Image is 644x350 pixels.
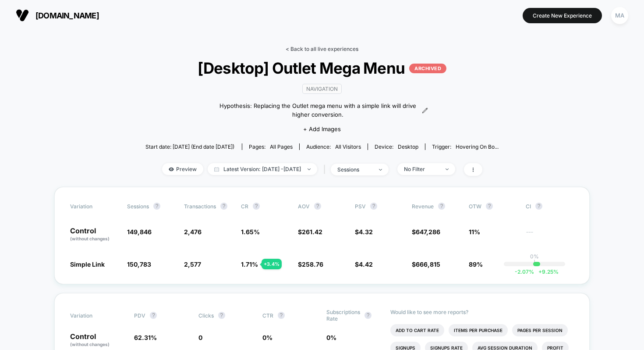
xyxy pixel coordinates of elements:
span: desktop [398,143,418,150]
span: 0 [198,334,202,341]
span: Clicks [198,312,214,319]
a: < Back to all live experiences [286,46,358,52]
p: Control [70,333,125,348]
p: | [534,260,535,266]
span: Variation [70,203,118,210]
div: Audience: [306,143,361,150]
span: 0 % [326,334,336,341]
button: ? [438,203,445,210]
span: Start date: [DATE] (End date [DATE]) [145,143,234,150]
p: Would like to see more reports? [390,309,574,315]
span: 261.42 [302,228,322,236]
span: 11% [469,228,480,236]
p: 0% [530,253,539,260]
span: 9.25 % [534,268,559,275]
button: ? [364,312,372,319]
span: (without changes) [70,236,110,241]
img: end [446,168,449,170]
span: 666,815 [416,261,440,268]
span: OTW [469,203,517,210]
button: ? [278,312,285,319]
span: navigation [302,84,342,94]
button: ? [370,203,377,210]
span: 0 % [262,334,272,341]
span: Sessions [127,203,149,210]
span: 89% [469,261,483,268]
button: ? [314,203,321,210]
li: Pages Per Session [512,324,568,336]
button: ? [220,203,227,210]
span: 62.31 % [134,334,157,341]
span: 4.42 [359,261,373,268]
span: Transactions [184,203,216,210]
span: $ [355,228,373,236]
span: PDV [134,312,145,319]
span: -2.07 % [515,268,534,275]
span: [DOMAIN_NAME] [35,11,99,20]
span: [Desktop] Outlet Mega Menu [163,59,481,77]
button: ? [535,203,542,210]
span: All Visitors [335,143,361,150]
span: AOV [298,203,310,210]
img: Visually logo [16,9,29,22]
div: + 3.4 % [262,259,282,269]
span: Preview [162,163,203,175]
img: end [308,168,311,170]
div: sessions [337,166,372,173]
span: CR [241,203,248,210]
span: $ [412,228,440,236]
span: CI [526,203,574,210]
div: Pages: [249,143,293,150]
button: Create New Experience [523,8,602,23]
span: $ [298,261,323,268]
li: Items Per Purchase [449,324,508,336]
button: ? [253,203,260,210]
span: 2,577 [184,261,201,268]
span: + Add Images [303,125,341,132]
span: Hovering on bo... [456,143,499,150]
span: Variation [70,309,118,322]
span: all pages [270,143,293,150]
span: 1.71 % [241,261,258,268]
span: | [322,163,331,176]
span: Subscriptions Rate [326,309,360,322]
span: 1.65 % [241,228,260,236]
span: Hypothesis: Replacing the Outlet mega menu with a simple link will drive higher conversion. [216,102,420,119]
span: $ [412,261,440,268]
span: (without changes) [70,342,110,347]
span: --- [526,229,574,242]
button: ? [153,203,160,210]
div: Trigger: [432,143,499,150]
img: end [379,169,382,171]
p: Control [70,227,118,242]
img: calendar [214,167,219,171]
li: Add To Cart Rate [390,324,444,336]
span: Device: [368,143,425,150]
span: 4.32 [359,228,373,236]
span: CTR [262,312,273,319]
button: [DOMAIN_NAME] [13,8,102,22]
span: 149,846 [127,228,152,236]
span: PSV [355,203,366,210]
span: Revenue [412,203,434,210]
button: ? [486,203,493,210]
p: ARCHIVED [409,64,446,73]
span: 258.76 [302,261,323,268]
span: Simple Link [70,261,105,268]
button: MA [609,7,631,25]
span: + [538,268,542,275]
span: Latest Version: [DATE] - [DATE] [208,163,317,175]
div: No Filter [404,166,439,172]
span: $ [298,228,322,236]
span: 2,476 [184,228,202,236]
div: MA [611,7,628,24]
span: $ [355,261,373,268]
button: ? [218,312,225,319]
button: ? [150,312,157,319]
span: 150,783 [127,261,151,268]
span: 647,286 [416,228,440,236]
